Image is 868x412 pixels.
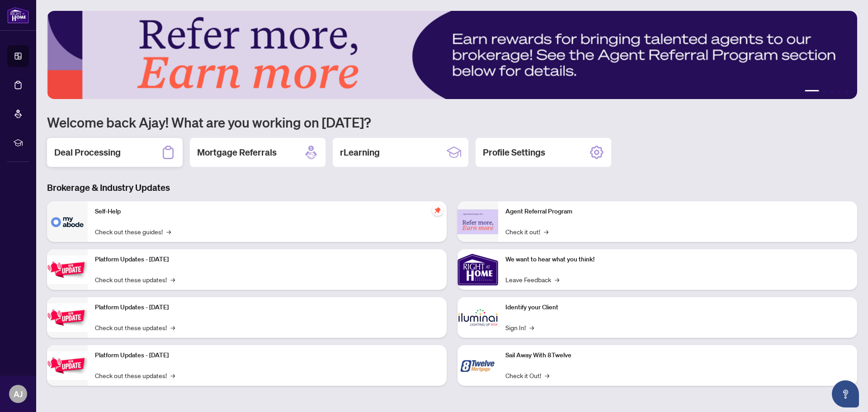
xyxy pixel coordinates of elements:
[483,146,545,159] h2: Profile Settings
[458,345,498,386] img: Sail Away With 8Twelve
[505,370,549,380] a: Check it Out!→
[505,227,548,237] a: Check it out!→
[166,227,171,237] span: →
[823,90,826,94] button: 2
[505,207,850,217] p: Agent Referral Program
[47,181,857,194] h3: Brokerage & Industry Updates
[545,370,549,380] span: →
[170,322,175,332] span: →
[505,275,559,284] a: Leave Feedback→
[47,114,857,131] h1: Welcome back Ajay! What are you working on [DATE]?
[7,7,29,24] img: logo
[505,303,850,313] p: Identify your Client
[47,11,857,99] img: Slide 0
[837,90,841,94] button: 4
[458,209,498,234] img: Agent Referral Program
[555,275,559,284] span: →
[95,255,439,265] p: Platform Updates - [DATE]
[95,275,175,284] a: Check out these updates!→
[832,380,859,407] button: Open asap
[505,350,850,360] p: Sail Away With 8Twelve
[170,370,175,380] span: →
[505,255,850,265] p: We want to hear what you think!
[170,275,175,284] span: →
[47,351,88,380] img: Platform Updates - June 23, 2025
[805,90,819,94] button: 1
[95,207,439,217] p: Self-Help
[47,303,88,332] img: Platform Updates - July 8, 2025
[47,201,88,242] img: Self-Help
[197,146,277,159] h2: Mortgage Referrals
[830,90,834,94] button: 3
[95,227,171,237] a: Check out these guides!→
[95,303,439,313] p: Platform Updates - [DATE]
[844,90,848,94] button: 5
[47,256,88,284] img: Platform Updates - July 21, 2025
[544,227,548,237] span: →
[340,146,380,159] h2: rLearning
[14,388,23,400] span: AJ
[458,297,498,338] img: Identify your Client
[505,322,534,332] a: Sign In!→
[95,350,439,360] p: Platform Updates - [DATE]
[432,205,443,216] span: pushpin
[95,370,175,380] a: Check out these updates!→
[95,322,175,332] a: Check out these updates!→
[529,322,534,332] span: →
[54,146,121,159] h2: Deal Processing
[458,249,498,290] img: We want to hear what you think!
